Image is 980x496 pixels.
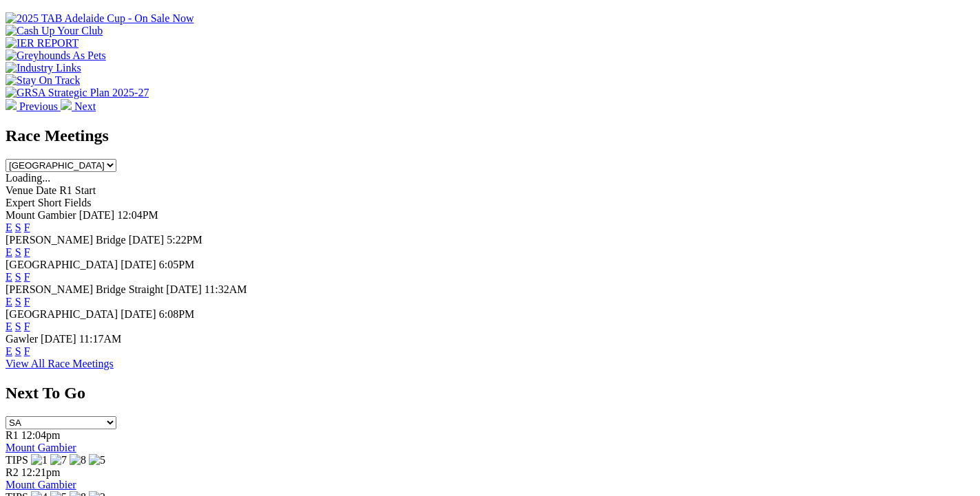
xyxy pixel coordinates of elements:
[79,209,115,221] span: [DATE]
[121,308,156,320] span: [DATE]
[6,12,194,25] img: 2025 TAB Adelaide Cup - On Sale Now
[6,345,12,357] a: E
[24,345,30,357] a: F
[31,454,48,466] img: 1
[6,184,33,196] span: Venue
[21,429,61,441] span: 12:04pm
[117,209,158,221] span: 12:04PM
[6,234,126,246] span: [PERSON_NAME] Bridge
[6,100,61,112] a: Previous
[6,454,28,466] span: TIPS
[6,62,81,74] img: Industry Links
[6,172,50,184] span: Loading...
[205,283,247,295] span: 11:32AM
[6,99,17,110] img: chevron-left-pager-white.svg
[21,466,61,478] span: 12:21pm
[79,333,122,345] span: 11:17AM
[70,454,86,466] img: 8
[36,184,56,196] span: Date
[89,454,105,466] img: 5
[15,246,21,258] a: S
[61,99,72,110] img: chevron-right-pager-white.svg
[129,234,165,246] span: [DATE]
[6,271,12,283] a: E
[19,100,58,112] span: Previous
[6,50,106,62] img: Greyhounds As Pets
[24,222,30,233] a: F
[6,321,12,332] a: E
[6,308,118,320] span: [GEOGRAPHIC_DATA]
[15,296,21,308] a: S
[59,184,96,196] span: R1 Start
[6,442,76,453] a: Mount Gambier
[15,271,21,283] a: S
[121,259,156,270] span: [DATE]
[24,296,30,308] a: F
[50,454,67,466] img: 7
[74,100,96,112] span: Next
[6,333,38,345] span: Gawler
[6,209,76,221] span: Mount Gambier
[159,308,195,320] span: 6:08PM
[61,100,96,112] a: Next
[159,259,195,270] span: 6:05PM
[6,246,12,258] a: E
[6,25,103,37] img: Cash Up Your Club
[41,333,76,345] span: [DATE]
[24,271,30,283] a: F
[6,87,149,99] img: GRSA Strategic Plan 2025-27
[24,246,30,258] a: F
[6,466,19,478] span: R2
[6,259,118,270] span: [GEOGRAPHIC_DATA]
[24,321,30,332] a: F
[6,429,19,441] span: R1
[6,283,163,295] span: [PERSON_NAME] Bridge Straight
[167,234,202,246] span: 5:22PM
[15,222,21,233] a: S
[6,358,114,369] a: View All Race Meetings
[6,37,79,50] img: IER REPORT
[64,197,91,208] span: Fields
[166,283,202,295] span: [DATE]
[15,321,21,332] a: S
[6,479,76,490] a: Mount Gambier
[6,296,12,308] a: E
[6,384,974,402] h2: Next To Go
[15,345,21,357] a: S
[6,197,35,208] span: Expert
[6,74,80,87] img: Stay On Track
[6,222,12,233] a: E
[38,197,62,208] span: Short
[6,127,974,145] h2: Race Meetings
